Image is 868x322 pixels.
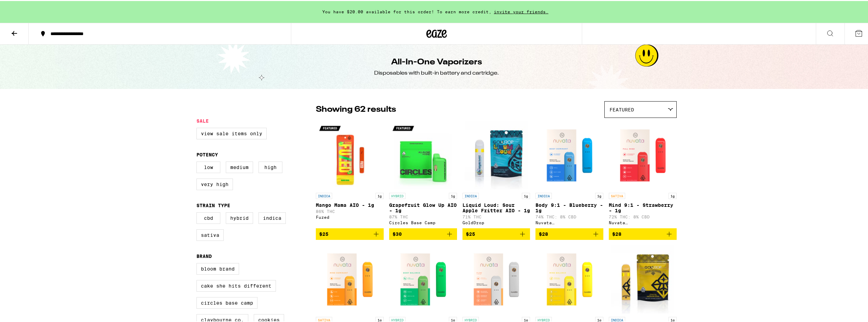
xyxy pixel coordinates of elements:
[462,244,530,312] img: Nuvata (CA) - Flow 1:1 - Apricot - 1g
[535,244,603,312] img: Nuvata (CA) - Mind 9:1 - Tropical - 1g
[316,201,384,207] p: Mango Mama AIO - 1g
[466,230,475,236] span: $25
[462,192,479,198] p: INDICA
[196,160,220,172] label: Low
[389,244,457,312] img: Nuvata (CA) - Body 9:1 - Lime - 1g
[322,9,491,13] span: You have $20.00 available for this order! To earn more credit,
[196,228,224,240] label: Sativa
[609,106,634,111] span: Featured
[609,316,625,322] p: INDICA
[389,227,457,239] button: Add to bag
[316,316,332,322] p: SATIVA
[316,103,396,114] p: Showing 62 results
[374,68,499,76] div: Disposables with built-in battery and cartridge.
[609,192,625,198] p: SATIVA
[316,208,384,213] p: 86% THC
[376,316,384,322] p: 1g
[609,227,677,239] button: Add to bag
[196,296,258,308] label: Circles Base Camp
[316,120,384,227] a: Open page for Mango Mama AIO - 1g from Fuzed
[535,227,603,239] button: Add to bag
[462,219,530,224] div: GoldDrop
[316,214,384,218] div: Fuzed
[449,192,457,198] p: 1g
[609,201,677,212] p: Mind 9:1 - Strawberry - 1g
[535,120,603,227] a: Open page for Body 9:1 - Blueberry - 1g from Nuvata (CA)
[196,262,239,274] label: Bloom Brand
[316,192,332,198] p: INDICA
[196,202,230,207] legend: Strain Type
[522,192,530,198] p: 1g
[595,192,603,198] p: 1g
[389,316,406,322] p: HYBRID
[609,214,677,218] p: 72% THC: 8% CBD
[535,214,603,218] p: 74% THC: 8% CBD
[462,214,530,218] p: 71% THC
[196,151,218,156] legend: Potency
[539,230,548,236] span: $28
[376,192,384,198] p: 1g
[196,279,276,291] label: Cake She Hits Different
[316,227,384,239] button: Add to bag
[319,230,328,236] span: $25
[196,127,267,138] label: View Sale Items Only
[226,160,253,172] label: Medium
[535,219,603,224] div: Nuvata ([GEOGRAPHIC_DATA])
[462,201,530,212] p: Liquid Loud: Sour Apple Fritter AIO - 1g
[226,211,253,223] label: Hybrid
[535,192,552,198] p: INDICA
[535,201,603,212] p: Body 9:1 - Blueberry - 1g
[465,120,528,188] img: GoldDrop - Liquid Loud: Sour Apple Fritter AIO - 1g
[196,178,233,189] label: Very High
[389,192,406,198] p: HYBRID
[462,120,530,227] a: Open page for Liquid Loud: Sour Apple Fritter AIO - 1g from GoldDrop
[491,9,551,13] span: invite your friends.
[612,230,621,236] span: $28
[609,219,677,224] div: Nuvata ([GEOGRAPHIC_DATA])
[393,230,402,236] span: $30
[595,316,603,322] p: 1g
[462,227,530,239] button: Add to bag
[609,120,677,227] a: Open page for Mind 9:1 - Strawberry - 1g from Nuvata (CA)
[668,192,677,198] p: 1g
[522,316,530,322] p: 1g
[462,316,479,322] p: HYBRID
[196,117,209,123] legend: Sale
[449,316,457,322] p: 1g
[4,5,49,10] span: Hi. Need any help?
[389,214,457,218] p: 87% THC
[316,120,384,188] img: Fuzed - Mango Mama AIO - 1g
[391,56,482,67] h1: All-In-One Vaporizers
[389,219,457,224] div: Circles Base Camp
[611,244,674,312] img: GoldDrop - Granddaddy Purple Liquid Diamonds AIO - 1g
[609,120,677,188] img: Nuvata (CA) - Mind 9:1 - Strawberry - 1g
[389,120,457,227] a: Open page for Grapefruit Glow Up AIO - 1g from Circles Base Camp
[535,316,552,322] p: HYBRID
[389,120,457,188] img: Circles Base Camp - Grapefruit Glow Up AIO - 1g
[668,316,677,322] p: 1g
[535,120,603,188] img: Nuvata (CA) - Body 9:1 - Blueberry - 1g
[196,252,212,258] legend: Brand
[316,244,384,312] img: Nuvata (CA) - Mind 9:1 - Tangerine - 1g
[389,201,457,212] p: Grapefruit Glow Up AIO - 1g
[196,211,220,223] label: CBD
[259,211,286,223] label: Indica
[259,160,282,172] label: High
